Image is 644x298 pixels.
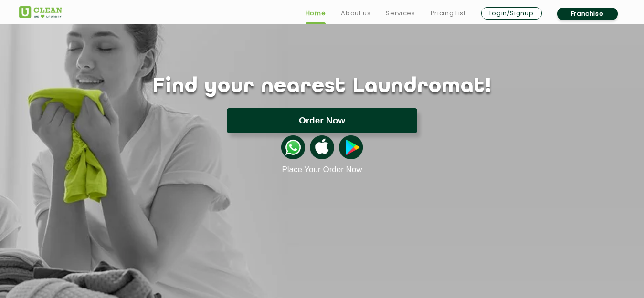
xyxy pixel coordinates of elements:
img: apple-icon.png [310,135,334,159]
a: Place Your Order Now [282,165,362,175]
a: Franchise [557,8,618,20]
img: whatsappicon.png [281,135,305,159]
a: Services [386,8,415,19]
a: Pricing List [431,8,466,19]
a: Home [306,8,326,19]
img: UClean Laundry and Dry Cleaning [19,6,62,18]
button: Order Now [227,108,417,133]
a: Login/Signup [481,7,542,20]
img: playstoreicon.png [339,135,363,159]
a: About us [341,8,370,19]
h1: Find your nearest Laundromat! [12,75,633,99]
